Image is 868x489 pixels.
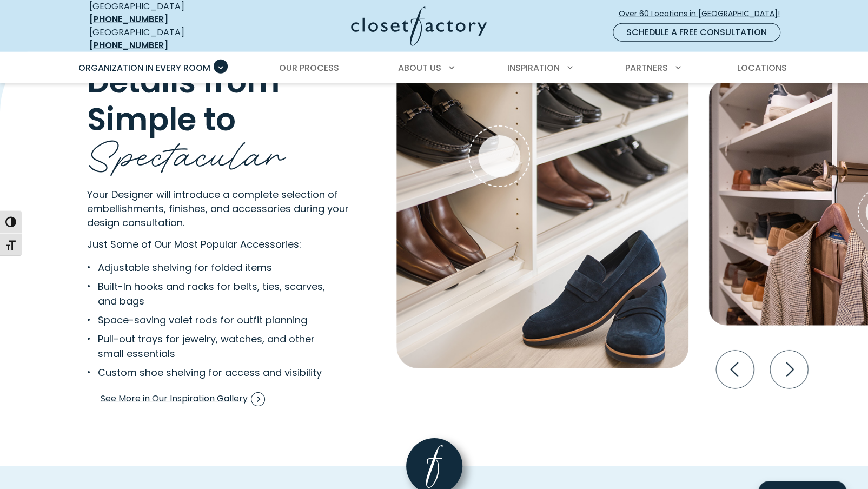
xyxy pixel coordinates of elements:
[619,8,789,19] span: Over 60 Locations in [GEOGRAPHIC_DATA]!
[398,62,441,74] span: About Us
[396,62,688,368] img: Shoe Shelves with luxury toe stops
[618,4,789,23] a: Over 60 Locations in [GEOGRAPHIC_DATA]!
[87,365,334,380] li: Custom shoe shelving for access and visibility
[737,62,786,74] span: Locations
[71,53,798,83] nav: Primary Menu
[351,6,487,46] img: Closet Factory Logo
[766,346,812,393] button: Next slide
[87,260,334,275] li: Adjustable shelving for folded items
[625,62,668,74] span: Partners
[279,62,339,74] span: Our Process
[89,13,168,25] a: [PHONE_NUMBER]
[100,388,266,410] a: See More in Our Inspiration Gallery
[712,346,758,393] button: Previous slide
[87,313,334,327] li: Space-saving valet rods for outfit planning
[89,39,168,51] a: [PHONE_NUMBER]
[507,62,560,74] span: Inspiration
[87,97,236,141] span: Simple to
[78,62,210,74] span: Organization in Every Room
[101,392,265,406] span: See More in Our Inspiration Gallery
[87,188,349,229] span: Your Designer will introduce a complete selection of embellishments, finishes, and accessories du...
[87,332,334,361] li: Pull-out trays for jewelry, watches, and other small essentials
[87,237,369,252] p: Just Some of Our Most Popular Accessories:
[87,279,334,308] li: Built-In hooks and racks for belts, ties, scarves, and bags
[613,23,780,42] a: Schedule a Free Consultation
[87,123,284,181] span: Spectacular
[89,26,246,52] div: [GEOGRAPHIC_DATA]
